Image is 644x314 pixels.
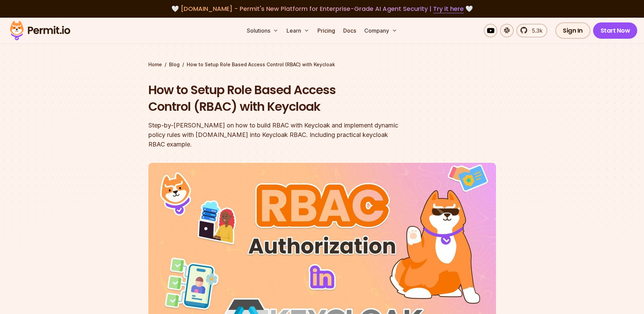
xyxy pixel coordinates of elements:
[341,24,359,37] a: Docs
[169,61,180,68] a: Blog
[148,61,162,68] a: Home
[244,24,281,37] button: Solutions
[516,24,547,37] a: 5.3k
[7,19,73,42] img: Permit logo
[593,22,638,39] a: Start Now
[528,27,542,35] span: 5.3k
[16,4,628,14] div: 🤍 🤍
[148,121,409,149] div: Step-by-[PERSON_NAME] on how to build RBAC with Keycloak and implement dynamic policy rules with ...
[148,61,496,68] div: / /
[433,4,464,13] a: Try it here
[315,24,338,37] a: Pricing
[284,24,312,37] button: Learn
[555,22,590,39] a: Sign In
[148,82,409,115] h1: How to Setup Role Based Access Control (RBAC) with Keycloak
[362,24,400,37] button: Company
[181,4,464,13] span: [DOMAIN_NAME] - Permit's New Platform for Enterprise-Grade AI Agent Security |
